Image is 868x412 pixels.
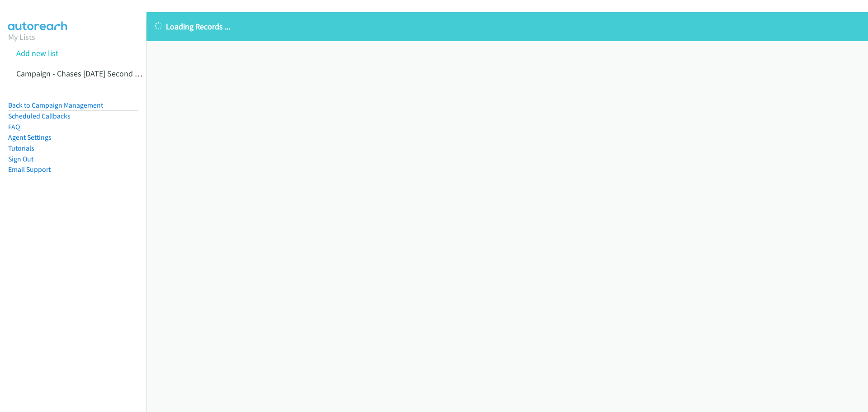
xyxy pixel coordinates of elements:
[8,155,33,163] a: Sign Out
[16,68,163,79] a: Campaign - Chases [DATE] Second Attempt
[8,123,20,131] a: FAQ
[8,144,34,152] a: Tutorials
[8,112,71,120] a: Scheduled Callbacks
[8,101,103,109] a: Back to Campaign Management
[8,133,52,142] a: Agent Settings
[16,48,58,58] a: Add new list
[8,32,35,42] a: My Lists
[8,165,51,174] a: Email Support
[155,20,860,33] p: Loading Records ...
